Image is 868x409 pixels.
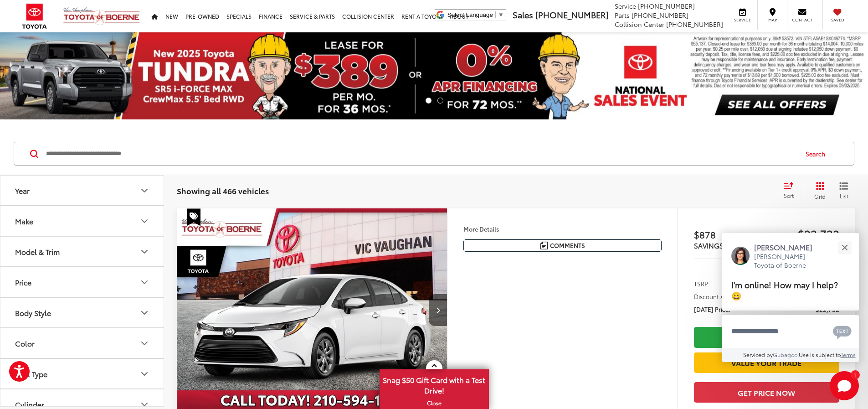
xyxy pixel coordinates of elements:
span: Sort [784,192,794,199]
span: $22,732 [766,227,839,240]
h4: More Details [463,226,662,232]
button: YearYear [0,176,164,205]
span: $878 [694,228,767,241]
div: Price [15,278,31,286]
img: Comments [540,242,548,249]
button: Select sort value [779,181,804,200]
span: [PHONE_NUMBER] [535,9,608,21]
button: Next image [429,294,447,326]
span: Grid [814,192,826,200]
span: Sales [513,9,533,21]
div: Model & Trim [15,247,60,256]
span: Parts [615,10,630,20]
span: Service [615,1,636,10]
span: [PHONE_NUMBER] [666,20,723,29]
a: Select Language​ [447,11,504,18]
textarea: Type your message [722,315,859,348]
button: Get Price Now [694,382,839,403]
div: Body Style [15,308,51,317]
button: Close [835,238,854,257]
div: Price [139,277,150,288]
div: Year [139,185,150,196]
span: Snag $50 Gift Card with a Test Drive! [380,370,488,398]
span: ▼ [498,11,504,18]
p: [PERSON_NAME] Toyota of Boerne [754,252,822,270]
span: Map [762,17,782,23]
span: Contact [792,17,812,23]
div: Color [15,339,35,347]
span: Serviced by [743,351,773,358]
div: Close[PERSON_NAME][PERSON_NAME] Toyota of BoerneI'm online! How may I help? 😀Type your messageCha... [722,233,859,362]
span: Showing all 466 vehicles [177,185,269,196]
span: 1 [854,373,856,377]
span: Comments [550,241,585,250]
button: PricePrice [0,267,164,297]
span: SAVINGS [694,240,724,250]
button: ColorColor [0,328,164,358]
a: Value Your Trade [694,352,839,373]
button: Body StyleBody Style [0,298,164,327]
button: Model & TrimModel & Trim [0,237,164,266]
div: Cylinder [15,400,44,409]
div: Body Style [139,307,150,318]
button: Search [797,142,838,165]
span: Discount Amount: [694,292,745,301]
div: Make [15,217,33,225]
span: Collision Center [615,20,664,29]
span: Use is subject to [799,351,841,358]
input: Search by Make, Model, or Keyword [45,143,797,165]
span: Service [732,17,753,23]
span: I'm online! How may I help? 😀 [731,278,838,301]
img: Vic Vaughan Toyota of Boerne [63,7,140,26]
button: MakeMake [0,206,164,236]
div: Color [139,338,150,349]
span: Select Language [447,11,493,18]
p: [PERSON_NAME] [754,242,822,252]
button: Chat with SMS [830,321,854,342]
span: [PHONE_NUMBER] [632,10,688,20]
div: Fuel Type [15,369,47,378]
button: List View [832,181,855,200]
a: Terms [841,351,856,358]
svg: Text [833,325,852,339]
button: Comments [463,239,662,252]
div: Make [139,216,150,227]
a: Gubagoo. [773,351,799,358]
span: TSRP: [694,279,710,288]
div: Fuel Type [139,368,150,379]
span: [PHONE_NUMBER] [638,1,695,10]
div: Year [15,186,30,195]
svg: Start Chat [830,371,859,400]
button: Toggle Chat Window [830,371,859,400]
div: Model & Trim [139,246,150,257]
button: Fuel TypeFuel Type [0,359,164,388]
span: Saved [827,17,847,23]
a: Check Availability [694,327,839,347]
button: Grid View [804,181,832,200]
span: [DATE] Price: [694,305,730,314]
span: Special [187,208,200,226]
span: List [839,192,848,200]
